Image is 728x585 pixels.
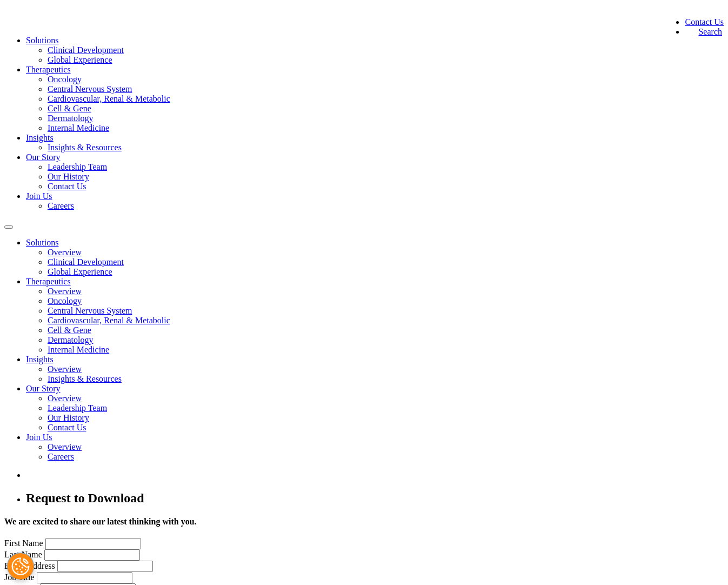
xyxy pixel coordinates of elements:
[48,114,93,123] a: Dermatology
[48,257,124,267] a: Clinical Development
[26,384,61,393] a: Our Story
[48,45,124,55] a: Clinical Development
[26,491,724,506] h1: Request to Download
[48,201,74,210] a: Careers
[4,539,43,548] label: First Name
[26,277,71,286] a: Therapeutics
[48,374,122,383] a: Insights & Resources
[48,84,132,94] a: Central Nervous System
[26,191,52,201] a: Join Us
[26,133,54,142] a: Insights
[48,248,82,257] a: Overview
[4,561,55,570] label: Email Address
[26,433,52,442] a: Join Us
[48,182,86,191] a: Contact Us
[48,403,107,413] a: Leadership Team
[48,75,82,84] a: Oncology
[26,355,54,364] a: Insights
[48,162,107,171] a: Leadership Team
[48,104,91,113] a: Cell & Gene
[4,517,724,527] h4: We are excited to share our latest thinking with you.
[48,306,132,315] a: Central Nervous System
[4,550,42,559] label: Last Name
[48,394,82,403] a: Overview
[7,553,34,580] button: Cookies Settings
[48,172,89,181] a: Our History
[48,423,86,432] a: Contact Us
[48,452,74,461] a: Careers
[48,413,89,422] a: Our History
[685,17,724,26] a: Contact Us
[26,65,71,74] a: Therapeutics
[26,238,58,247] a: Solutions
[48,335,93,344] a: Dermatology
[48,143,122,152] a: Insights & Resources
[685,27,696,38] img: search.svg
[48,55,112,64] a: Global Experience
[26,152,61,162] a: Our Story
[48,325,91,335] a: Cell & Gene
[48,123,109,132] a: Internal Medicine
[685,27,722,36] a: Search
[48,345,109,354] a: Internal Medicine
[48,316,170,325] a: Cardiovascular, Renal & Metabolic
[48,296,82,305] a: Oncology
[26,36,58,45] a: Solutions
[48,287,82,296] a: Overview
[48,364,82,374] a: Overview
[48,442,82,451] a: Overview
[4,573,35,582] label: Job Title
[48,94,170,103] a: Cardiovascular, Renal & Metabolic
[48,267,112,276] a: Global Experience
